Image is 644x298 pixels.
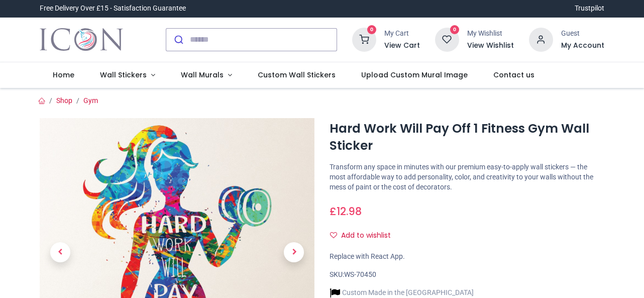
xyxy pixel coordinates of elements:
[330,287,474,298] li: Custom Made in the [GEOGRAPHIC_DATA]
[575,4,604,14] a: Trustpilot
[467,41,514,51] a: View Wishlist
[367,25,377,35] sup: 0
[330,162,604,192] p: Transform any space in minutes with our premium easy-to-apply wall stickers — the most affordable...
[40,26,123,54] a: Logo of Icon Wall Stickers
[40,4,186,14] div: Free Delivery Over £15 - Satisfaction Guarantee
[435,35,459,43] a: 0
[330,252,604,262] div: Replace with React App.
[493,70,534,80] span: Contact us
[330,232,337,239] i: Add to wishlist
[166,29,190,51] button: Submit
[56,96,72,105] a: Shop
[330,227,399,244] button: Add to wishlistAdd to wishlist
[561,41,604,51] a: My Account
[467,29,514,39] div: My Wishlist
[83,96,98,105] a: Gym
[87,62,168,88] a: Wall Stickers
[50,242,70,262] span: Previous
[181,70,224,80] span: Wall Murals
[352,35,376,43] a: 0
[53,70,74,80] span: Home
[384,41,420,51] a: View Cart
[258,70,336,80] span: Custom Wall Stickers
[168,62,245,88] a: Wall Murals
[330,120,604,155] h1: Hard Work Will Pay Off 1 Fitness Gym Wall Sticker
[344,270,376,278] span: WS-70450
[40,26,123,54] img: Icon Wall Stickers
[450,25,460,35] sup: 0
[284,242,304,262] span: Next
[384,29,420,39] div: My Cart
[361,70,468,80] span: Upload Custom Mural Image
[100,70,147,80] span: Wall Stickers
[330,270,604,280] div: SKU:
[330,204,362,219] span: £
[337,204,362,219] span: 12.98
[561,29,604,39] div: Guest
